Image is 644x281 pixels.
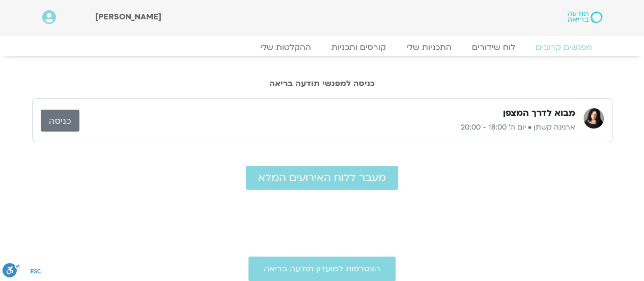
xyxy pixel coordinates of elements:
[396,42,462,53] a: התכניות שלי
[321,42,396,53] a: קורסים ותכניות
[264,264,380,273] span: הצטרפות למועדון תודעה בריאה
[503,107,575,119] h3: מבוא לדרך המצפן
[32,79,612,88] h2: כניסה למפגשי תודעה בריאה
[258,172,386,184] span: מעבר ללוח האירועים המלא
[462,42,525,53] a: לוח שידורים
[250,42,321,53] a: ההקלטות שלי
[79,121,575,134] p: ארנינה קשתן • יום ה׳ 18:00 - 20:00
[41,110,79,132] a: כניסה
[95,11,161,22] span: [PERSON_NAME]
[248,257,396,281] a: הצטרפות למועדון תודעה בריאה
[525,42,602,53] a: מפגשים קרובים
[583,108,604,129] img: ארנינה קשתן
[246,166,398,190] a: מעבר ללוח האירועים המלא
[42,42,602,53] nav: Menu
